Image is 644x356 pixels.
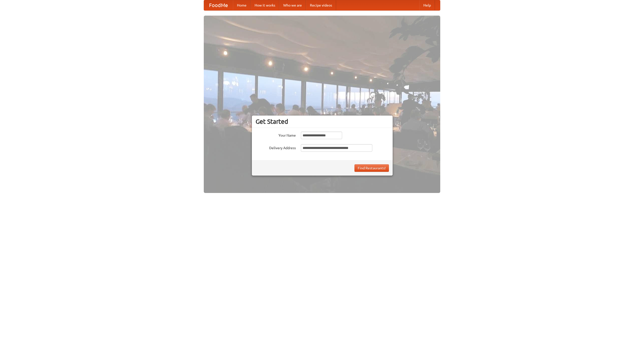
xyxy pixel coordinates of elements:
a: Home [233,0,251,10]
a: How it works [251,0,279,10]
button: Find Restaurants! [354,164,389,172]
label: Delivery Address [256,144,296,150]
a: Recipe videos [306,0,336,10]
label: Your Name [256,132,296,138]
h3: Get Started [256,118,389,125]
a: FoodMe [204,0,233,10]
a: Who we are [279,0,306,10]
a: Help [419,0,435,10]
